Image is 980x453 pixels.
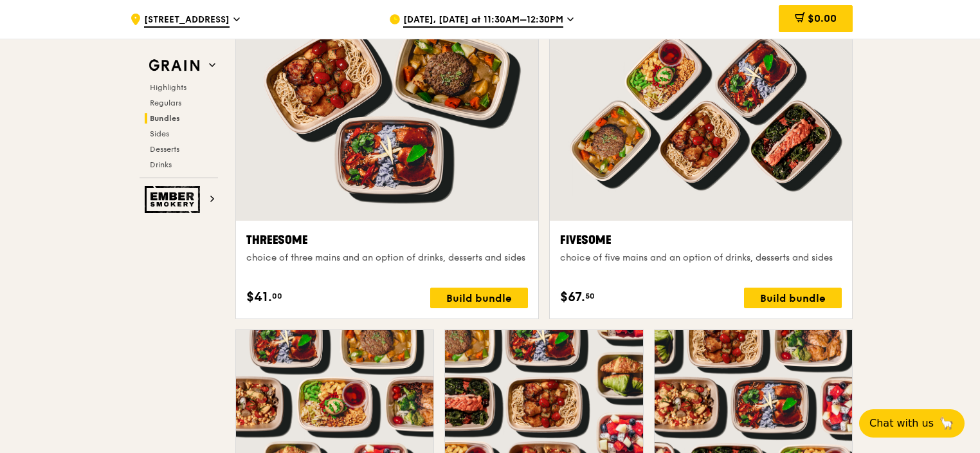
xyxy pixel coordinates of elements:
div: Threesome [246,231,528,249]
span: Chat with us [869,416,934,431]
span: Bundles [150,114,180,123]
span: 🦙 [939,416,954,431]
div: choice of three mains and an option of drinks, desserts and sides [246,252,528,264]
div: choice of five mains and an option of drinks, desserts and sides [560,252,842,264]
span: $67. [560,288,585,307]
img: Grain web logo [145,54,204,77]
span: 00 [272,291,282,301]
span: Desserts [150,145,179,154]
img: Ember Smokery web logo [145,186,204,213]
span: [STREET_ADDRESS] [144,14,230,28]
span: Regulars [150,98,181,107]
span: Drinks [150,160,172,169]
span: $0.00 [808,12,837,24]
span: Highlights [150,83,186,92]
div: Fivesome [560,231,842,249]
span: Sides [150,129,169,138]
span: [DATE], [DATE] at 11:30AM–12:30PM [403,14,563,28]
div: Build bundle [430,288,528,308]
span: 50 [585,291,595,301]
div: Build bundle [744,288,842,308]
button: Chat with us🦙 [859,409,965,438]
span: $41. [246,288,272,307]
